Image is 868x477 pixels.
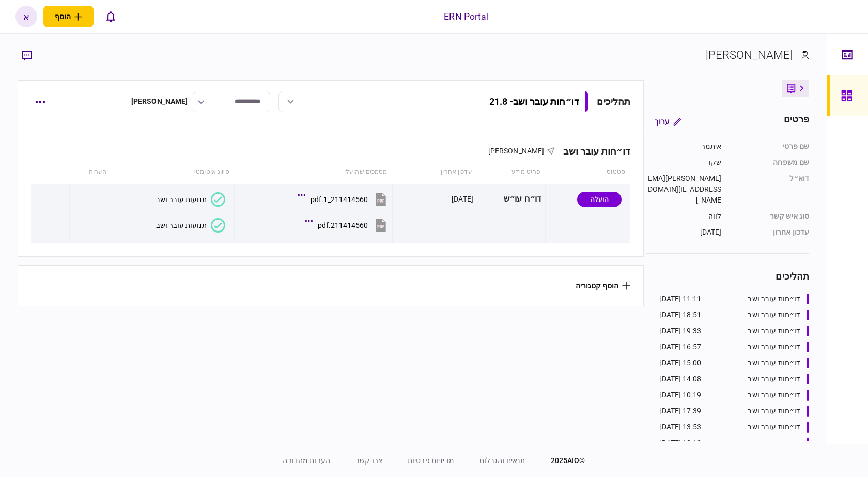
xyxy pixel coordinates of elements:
[646,211,721,222] div: לווה
[444,10,488,23] div: ERN Portal
[538,455,585,466] div: © 2025 AIO
[659,406,809,417] a: דו״חות עובר ושב17:39 [DATE]
[784,112,810,131] div: פרטים
[748,374,800,384] div: דו״חות עובר ושב
[235,160,393,184] th: מסמכים שהועלו
[156,192,225,207] button: תנועות עובר ושב
[283,456,330,465] a: הערות מהדורה
[100,6,121,27] button: פתח רשימת התראות
[408,456,454,465] a: מדיניות פרטיות
[748,294,800,304] div: דו״חות עובר ושב
[659,374,809,384] a: דו״חות עובר ושב14:08 [DATE]
[577,192,622,207] div: הועלה
[355,456,382,465] a: צרו קשר
[488,147,545,155] span: [PERSON_NAME]
[732,211,809,222] div: סוג איש קשר
[748,310,800,320] div: דו״חות עובר ושב
[659,390,701,401] div: 10:19 [DATE]
[659,358,701,368] div: 15:00 [DATE]
[646,269,809,283] div: תהליכים
[659,310,809,320] a: דו״חות עובר ושב18:51 [DATE]
[659,422,701,433] div: 13:53 [DATE]
[576,282,630,290] button: הוסף קטגוריה
[131,96,188,107] div: [PERSON_NAME]
[16,6,37,27] button: א
[659,342,701,352] div: 16:57 [DATE]
[659,390,809,401] a: דו״חות עובר ושב10:19 [DATE]
[646,173,721,206] div: [PERSON_NAME][EMAIL_ADDRESS][DOMAIN_NAME]
[156,218,225,233] button: תנועות עובר ושב
[646,227,721,238] div: [DATE]
[732,173,809,206] div: דוא״ל
[659,438,809,449] a: דו״חות עובר ושב13:13 [DATE]
[748,342,800,352] div: דו״חות עובר ושב
[393,160,477,184] th: עדכון אחרון
[659,358,809,368] a: דו״חות עובר ושב15:00 [DATE]
[452,194,473,204] div: [DATE]
[659,406,701,417] div: 17:39 [DATE]
[477,160,546,184] th: פריט מידע
[748,326,800,336] div: דו״חות עובר ושב
[748,422,800,433] div: דו״חות עובר ושב
[659,342,809,352] a: דו״חות עובר ושב16:57 [DATE]
[732,141,809,152] div: שם פרטי
[748,390,800,401] div: דו״חות עובר ושב
[659,294,701,304] div: 11:11 [DATE]
[70,160,112,184] th: הערות
[748,358,800,368] div: דו״חות עובר ושב
[748,438,800,449] div: דו״חות עובר ושב
[732,157,809,168] div: שם משפחה
[546,160,630,184] th: סטטוס
[156,221,207,229] div: תנועות עובר ושב
[597,95,630,109] div: תהליכים
[659,310,701,320] div: 18:51 [DATE]
[659,326,809,336] a: דו״חות עובר ושב19:33 [DATE]
[555,146,630,157] div: דו״חות עובר ושב
[479,456,525,465] a: תנאים והגבלות
[112,160,235,184] th: סיווג אוטומטי
[311,195,368,204] div: 211414560_1.pdf
[659,294,809,304] a: דו״חות עובר ושב11:11 [DATE]
[43,6,94,27] button: פתח תפריט להוספת לקוח
[646,141,721,152] div: איתמר
[278,91,588,112] button: דו״חות עובר ושב- 21.8
[659,438,701,449] div: 13:13 [DATE]
[659,374,701,384] div: 14:08 [DATE]
[748,406,800,417] div: דו״חות עובר ושב
[646,157,721,168] div: שקד
[156,195,207,204] div: תנועות עובר ושב
[489,96,579,107] div: דו״חות עובר ושב - 21.8
[300,188,389,211] button: 211414560_1.pdf
[318,221,368,229] div: 211414560.pdf
[659,326,701,336] div: 19:33 [DATE]
[307,213,389,237] button: 211414560.pdf
[659,422,809,433] a: דו״חות עובר ושב13:53 [DATE]
[706,47,793,64] div: [PERSON_NAME]
[646,112,689,131] button: ערוך
[732,227,809,238] div: עדכון אחרון
[481,188,541,211] div: דו״ח עו״ש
